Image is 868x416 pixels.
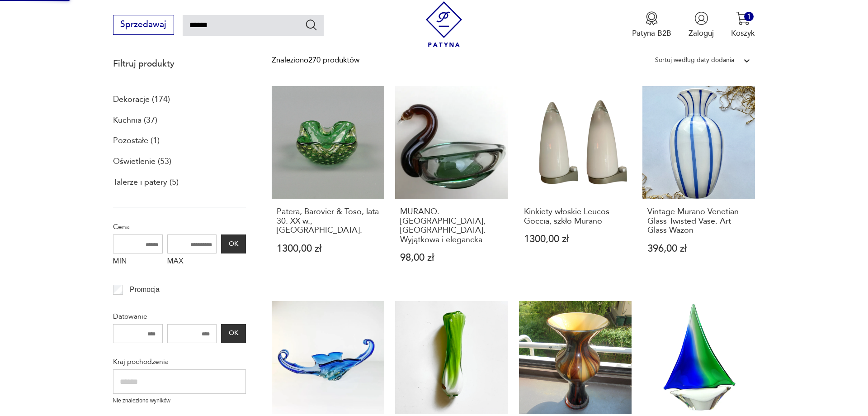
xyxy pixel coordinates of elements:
div: 1 [744,12,754,21]
p: Koszyk [731,28,755,38]
a: Oświetlenie (53) [113,154,171,169]
button: OK [221,234,245,253]
p: 1300,00 zł [524,234,627,244]
p: 396,00 zł [647,244,750,253]
a: Talerze i patery (5) [113,175,179,190]
div: Znaleziono 270 produktów [272,54,359,66]
label: MIN [113,253,163,271]
button: 1Koszyk [731,11,755,38]
label: MAX [167,253,217,271]
a: Kuchnia (37) [113,113,157,128]
img: Patyna - sklep z meblami i dekoracjami vintage [421,1,467,47]
a: Kinkiety włoskie Leucos Goccia, szkło MuranoKinkiety włoskie Leucos Goccia, szkło Murano1300,00 zł [519,86,632,284]
p: Zaloguj [689,28,714,38]
a: Dekoracje (174) [113,92,170,107]
img: Ikona medalu [645,11,659,25]
p: 98,00 zł [400,253,503,263]
a: Ikona medaluPatyna B2B [632,11,671,38]
a: Vintage Murano Venetian Glass Twisted Vase. Art Glass WazonVintage Murano Venetian Glass Twisted ... [642,86,755,284]
p: Kraj pochodzenia [113,356,246,368]
p: Promocja [130,284,160,296]
a: Pozostałe (1) [113,133,160,148]
h3: MURANO. [GEOGRAPHIC_DATA], [GEOGRAPHIC_DATA]. Wyjątkowa i elegancka [400,207,503,244]
button: OK [221,324,245,343]
p: Datowanie [113,311,246,322]
a: MURANO. Solniczka, paterka - Łabędź. Wyjątkowa i eleganckaMURANO. [GEOGRAPHIC_DATA], [GEOGRAPHIC_... [395,86,508,284]
a: Sprzedawaj [113,22,174,29]
div: Sortuj według daty dodania [655,54,734,66]
p: Nie znaleziono wyników [113,397,246,405]
button: Sprzedawaj [113,15,174,35]
img: Ikona koszyka [736,11,750,25]
p: Patyna B2B [632,28,671,38]
p: Filtruj produkty [113,58,246,70]
p: Cena [113,221,246,233]
p: 1300,00 zł [277,244,380,253]
button: Zaloguj [689,11,714,38]
button: Patyna B2B [632,11,671,38]
a: Patera, Barovier & Toso, lata 30. XX w., Murano.Patera, Barovier & Toso, lata 30. XX w., [GEOGRAP... [272,86,384,284]
h3: Vintage Murano Venetian Glass Twisted Vase. Art Glass Wazon [647,207,750,235]
button: Szukaj [305,18,318,31]
img: Ikonka użytkownika [694,11,708,25]
h3: Kinkiety włoskie Leucos Goccia, szkło Murano [524,207,627,226]
h3: Patera, Barovier & Toso, lata 30. XX w., [GEOGRAPHIC_DATA]. [277,207,380,235]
